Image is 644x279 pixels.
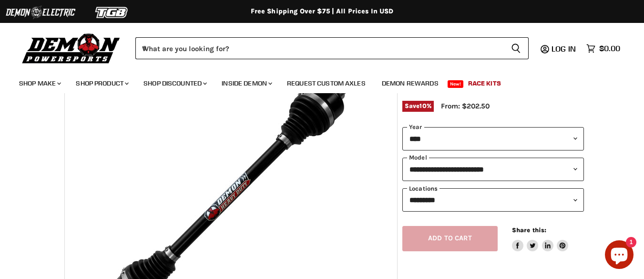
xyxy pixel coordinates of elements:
form: Product [135,37,529,59]
input: When autocomplete results are available use up and down arrows to review and enter to select [135,37,503,59]
span: From: $202.50 [441,102,490,110]
a: Shop Product [69,74,134,93]
span: Save % [402,101,434,111]
span: Log in [552,44,576,54]
img: Demon Electric Logo 2 [5,3,76,21]
a: Request Custom Axles [280,74,373,93]
a: Race Kits [461,74,508,93]
span: 10 [419,102,426,109]
a: Shop Make [12,74,67,93]
img: Demon Powersports [19,31,123,65]
aside: Share this: [512,226,569,251]
img: TGB Logo 2 [76,3,148,21]
a: Inside Demon [215,74,278,93]
a: Demon Rewards [375,74,446,93]
select: keys [402,188,584,212]
ul: Main menu [12,70,618,93]
a: Shop Discounted [136,74,213,93]
span: $0.00 [599,44,620,53]
button: Search [503,37,529,59]
a: Log in [547,44,582,53]
span: Share this: [512,226,546,234]
select: modal-name [402,158,584,181]
span: New! [448,80,464,88]
select: year [402,127,584,150]
inbox-online-store-chat: Shopify online store chat [602,240,636,271]
a: $0.00 [582,42,625,55]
